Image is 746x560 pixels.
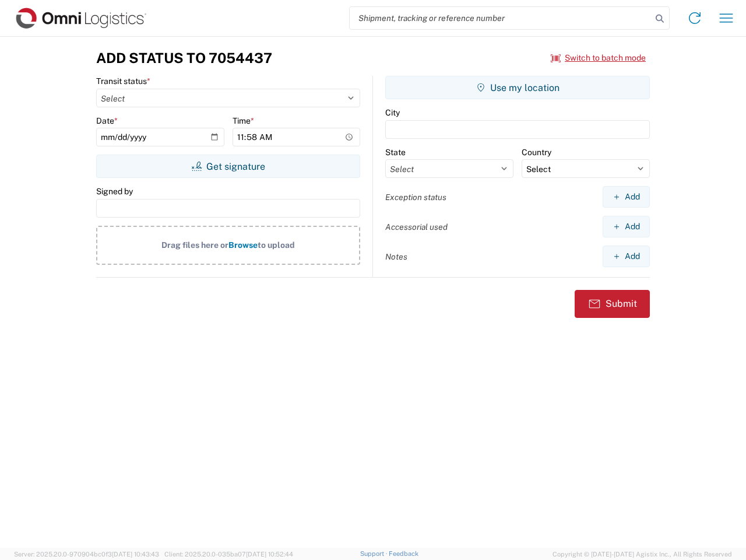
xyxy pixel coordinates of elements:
[96,50,272,66] h3: Add Status to 7054437
[603,246,650,267] button: Add
[385,222,448,232] label: Accessorial used
[14,551,159,558] span: Server: 2025.20.0-970904bc0f3
[246,551,293,558] span: [DATE] 10:52:44
[551,48,646,68] button: Switch to batch mode
[96,116,118,126] label: Date
[96,155,360,178] button: Get signature
[385,147,406,157] label: State
[96,76,150,86] label: Transit status
[575,290,650,318] button: Submit
[161,240,228,250] span: Drag files here or
[522,147,551,157] label: Country
[164,551,293,558] span: Client: 2025.20.0-035ba07
[603,186,650,208] button: Add
[233,116,254,126] label: Time
[360,550,389,557] a: Support
[385,251,407,262] label: Notes
[389,550,418,557] a: Feedback
[603,216,650,237] button: Add
[350,7,652,29] input: Shipment, tracking or reference number
[258,240,295,250] span: to upload
[385,192,446,202] label: Exception status
[553,549,732,559] span: Copyright © [DATE]-[DATE] Agistix Inc., All Rights Reserved
[385,107,400,118] label: City
[96,186,133,197] label: Signed by
[228,240,258,250] span: Browse
[112,551,159,558] span: [DATE] 10:43:43
[385,76,650,99] button: Use my location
